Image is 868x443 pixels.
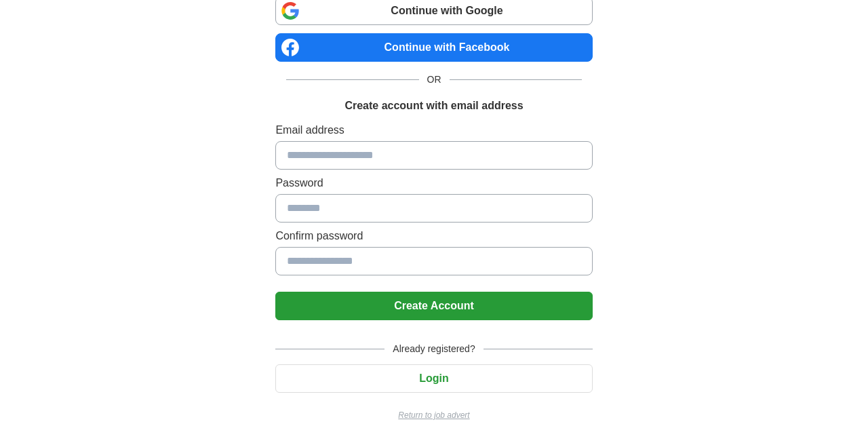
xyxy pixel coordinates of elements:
[419,73,450,87] span: OR
[384,342,483,356] span: Already registered?
[275,372,592,384] a: Login
[275,364,592,393] button: Login
[275,122,592,138] label: Email address
[275,409,592,421] a: Return to job advert
[275,292,592,320] button: Create Account
[275,33,592,62] a: Continue with Facebook
[275,228,592,244] label: Confirm password
[344,98,523,114] h1: Create account with email address
[275,175,592,191] label: Password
